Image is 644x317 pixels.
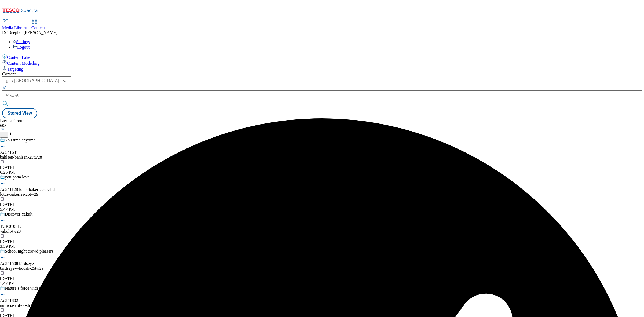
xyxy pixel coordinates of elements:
[7,55,30,60] span: Content Lake
[7,67,23,71] span: Targeting
[5,175,30,180] div: you gotta love
[2,25,27,30] span: Media Library
[2,19,27,30] a: Media Library
[2,66,642,72] a: Targeting
[2,108,37,118] button: Stored View
[2,72,642,76] div: Content
[13,39,30,44] a: Settings
[2,30,8,35] span: DC
[8,30,57,35] span: Deepika [PERSON_NAME]
[2,90,642,101] input: Search
[2,54,642,60] a: Content Lake
[5,286,61,291] div: Nature’s force with a fruity twist
[5,249,53,254] div: School night crowd pleasers
[2,85,6,89] svg: Search Filters
[2,60,642,66] a: Content Modelling
[5,138,35,143] div: You time anytime
[5,212,32,217] div: Discover Yakult
[31,25,45,30] span: Content
[31,19,45,30] a: Content
[13,45,30,49] a: Logout
[7,61,39,65] span: Content Modelling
